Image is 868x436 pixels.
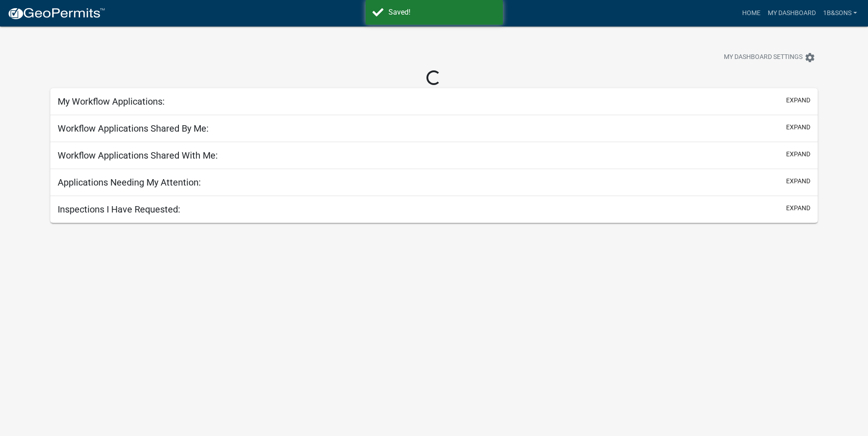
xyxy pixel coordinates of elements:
[786,122,810,132] button: expand
[388,7,496,18] div: Saved!
[804,52,815,63] i: settings
[58,204,180,215] h5: Inspections I Have Requested:
[58,123,209,134] h5: Workflow Applications Shared By Me:
[724,52,803,63] span: My Dashboard Settings
[58,177,201,188] h5: Applications Needing My Attention:
[717,48,823,66] button: My Dashboard Settingssettings
[764,5,819,22] a: My Dashboard
[739,5,764,22] a: Home
[786,203,810,213] button: expand
[786,96,810,105] button: expand
[58,96,165,107] h5: My Workflow Applications:
[58,150,218,161] h5: Workflow Applications Shared With Me:
[786,149,810,159] button: expand
[819,5,861,22] a: 1B&Sons
[786,176,810,186] button: expand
